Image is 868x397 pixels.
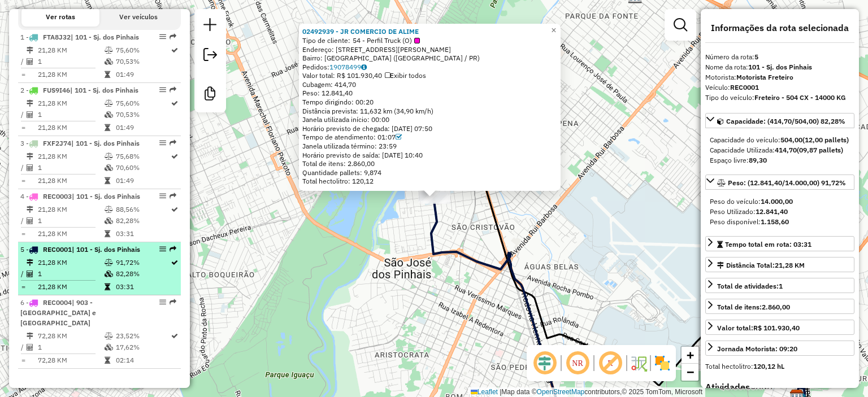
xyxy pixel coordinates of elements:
[171,47,178,54] i: Rota otimizada
[115,342,170,353] td: 17,62%
[537,388,585,396] a: OpenStreetMap
[20,162,26,173] td: /
[115,228,170,239] td: 03:31
[302,124,557,133] div: Horário previsto de chegada: [DATE] 07:50
[547,24,561,37] a: Close popup
[159,299,166,306] em: Opções
[20,215,26,226] td: /
[37,109,104,120] td: 1
[302,168,557,177] div: Quantidade pallets: 9,874
[20,192,140,200] span: 4 -
[302,159,557,168] div: Total de itens: 2.860,00
[37,162,104,173] td: 1
[105,47,113,54] i: % de utilização do peso
[748,63,812,71] strong: 101 - Sj. dos Pinhais
[171,153,178,160] i: Rota otimizada
[170,246,176,252] em: Rota exportada
[27,100,33,107] i: Distância Total
[710,145,850,155] div: Capacidade Utilizada:
[471,388,498,396] a: Leaflet
[705,113,854,128] a: Capacidade: (414,70/504,00) 82,28%
[37,98,104,109] td: 21,28 KM
[115,257,170,268] td: 91,72%
[159,139,166,146] em: Opções
[717,260,805,271] div: Distância Total:
[27,217,33,224] i: Total de Atividades
[797,146,843,154] strong: (09,87 pallets)
[170,193,176,199] em: Rota exportada
[27,344,33,351] i: Total de Atividades
[705,82,854,93] div: Veículo:
[105,344,113,351] i: % de utilização da cubagem
[20,245,140,254] span: 5 -
[37,204,104,215] td: 21,28 KM
[20,298,96,327] span: 6 -
[705,236,854,251] a: Tempo total em rota: 03:31
[21,7,99,27] button: Ver rotas
[170,33,176,40] em: Rota exportada
[199,82,222,108] a: Criar modelo
[37,257,104,268] td: 21,28 KM
[302,27,419,36] a: 02492939 - JR COMERCIO DE ALIME
[43,245,72,254] span: REC0001
[725,240,811,248] span: Tempo total em rota: 03:31
[302,133,557,142] div: Tempo de atendimento: 01:07
[37,69,104,80] td: 21,28 KM
[27,111,33,118] i: Total de Atividades
[717,302,790,312] div: Total de itens:
[115,69,170,80] td: 01:49
[726,117,845,125] span: Capacidade: (414,70/504,00) 82,28%
[20,355,26,366] td: =
[43,298,72,307] span: REC0004
[37,330,104,342] td: 72,28 KM
[302,36,557,45] div: Tipo de cliente:
[730,83,759,91] strong: REC0001
[396,133,402,141] a: Com service time
[20,109,26,120] td: /
[682,364,698,381] a: Zoom out
[749,156,767,164] strong: 89,30
[115,122,170,133] td: 01:49
[171,259,178,266] i: Rota otimizada
[27,333,33,339] i: Distância Total
[170,299,176,306] em: Rota exportada
[302,177,557,186] div: Total hectolitro: 120,12
[71,139,140,147] span: | 101 - Sj. dos Pinhais
[20,69,26,80] td: =
[99,7,177,27] button: Ver veículos
[564,350,591,377] span: Ocultar NR
[115,98,170,109] td: 75,60%
[115,56,170,67] td: 70,53%
[682,347,698,364] a: Zoom in
[115,204,170,215] td: 88,56%
[705,341,854,356] a: Jornada Motorista: 09:20
[302,54,557,63] div: Bairro: [GEOGRAPHIC_DATA] ([GEOGRAPHIC_DATA] / PR)
[779,282,783,290] strong: 1
[705,174,854,190] a: Peso: (12.841,40/14.000,00) 91,72%
[159,193,166,199] em: Opções
[302,89,353,97] span: Peso: 12.841,40
[105,259,113,266] i: % de utilização do peso
[170,86,176,93] em: Rota exportada
[705,382,854,392] h4: Atividades
[27,271,33,277] i: Total de Atividades
[199,14,222,39] a: Nova sessão e pesquisa
[27,153,33,160] i: Distância Total
[468,387,705,397] div: Map data © contributors,© 2025 TomTom, Microsoft
[705,62,854,72] div: Nome da rota:
[653,354,671,372] img: Exibir/Ocultar setores
[710,197,793,206] span: Peso do veículo:
[705,72,854,82] div: Motorista:
[37,56,104,67] td: 1
[756,207,788,216] strong: 12.841,40
[72,245,140,254] span: | 101 - Sj. dos Pinhais
[705,23,854,33] h4: Informações da rota selecionada
[115,215,170,226] td: 82,28%
[802,136,849,144] strong: (12,00 pallets)
[669,14,692,36] a: Exibir filtros
[630,354,648,372] img: Fluxo de ruas
[717,282,783,290] span: Total de atividades:
[37,151,104,162] td: 21,28 KM
[105,357,110,364] i: Tempo total em rota
[302,142,557,151] div: Janela utilizada término: 23:59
